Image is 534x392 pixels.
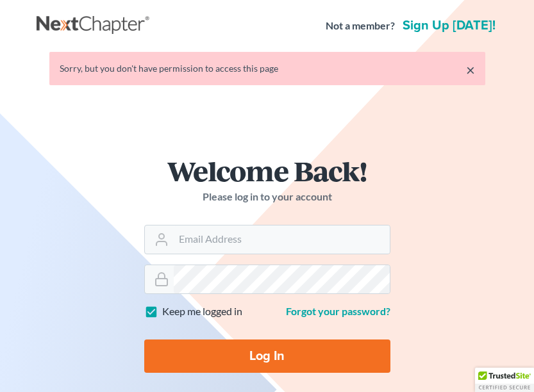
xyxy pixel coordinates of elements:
strong: Not a member? [326,19,395,33]
p: Please log in to your account [144,190,390,204]
a: Forgot your password? [286,305,390,317]
div: Sorry, but you don't have permission to access this page [60,62,475,75]
input: Log In [144,339,390,373]
input: Email Address [174,225,390,254]
label: Keep me logged in [162,304,242,319]
h1: Welcome Back! [144,157,390,184]
div: TrustedSite Certified [475,368,534,392]
a: × [466,62,475,78]
a: Sign up [DATE]! [400,19,498,32]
